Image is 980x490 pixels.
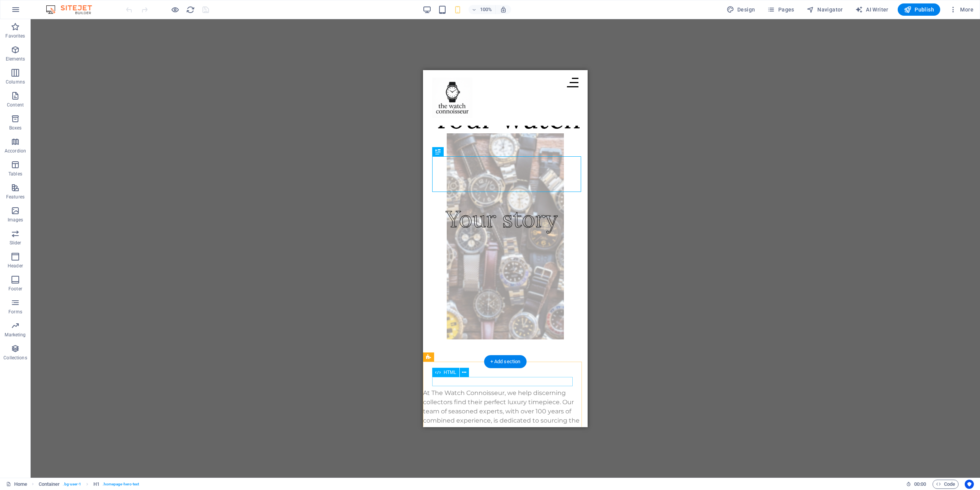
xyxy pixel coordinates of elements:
[8,263,23,269] p: Header
[946,3,977,16] button: More
[767,6,794,13] span: Pages
[904,6,934,13] span: Publish
[444,370,456,375] span: HTML
[804,3,846,16] button: Navigator
[469,5,496,14] button: 100%
[8,286,22,292] p: Footer
[39,480,60,489] span: Click to select. Double-click to edit
[7,102,24,108] p: Content
[852,3,892,16] button: AI Writer
[103,480,139,489] span: . homepage-hero-text
[39,480,139,489] nav: breadcrumb
[727,6,755,13] span: Design
[9,125,22,131] p: Boxes
[63,480,81,489] span: . bg-user-1
[186,5,195,14] i: Reload page
[3,355,27,361] p: Collections
[484,355,527,368] div: + Add section
[914,480,926,489] span: 00 00
[920,481,921,487] span: :
[500,6,507,13] i: On resize automatically adjust zoom level to fit chosen device.
[6,56,25,62] p: Elements
[93,480,100,489] span: Click to select. Double-click to edit
[6,79,25,85] p: Columns
[949,6,973,13] span: More
[8,217,23,223] p: Images
[764,3,797,16] button: Pages
[44,5,101,14] img: Editor Logo
[724,3,758,16] button: Design
[906,480,926,489] h6: Session time
[5,33,25,39] p: Favorites
[8,309,22,315] p: Forms
[170,5,180,14] button: Click here to leave preview mode and continue editing
[855,6,889,13] span: AI Writer
[898,3,940,16] button: Publish
[8,171,22,177] p: Tables
[933,480,959,489] button: Code
[5,332,26,338] p: Marketing
[10,240,21,246] p: Slider
[965,480,974,489] button: Usercentrics
[724,3,758,16] div: Design (Ctrl+Alt+Y)
[480,5,492,14] h6: 100%
[6,480,27,489] a: Click to cancel selection. Double-click to open Pages
[5,148,26,154] p: Accordion
[6,194,24,200] p: Features
[186,5,195,14] button: reload
[936,480,955,489] span: Code
[807,6,843,13] span: Navigator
